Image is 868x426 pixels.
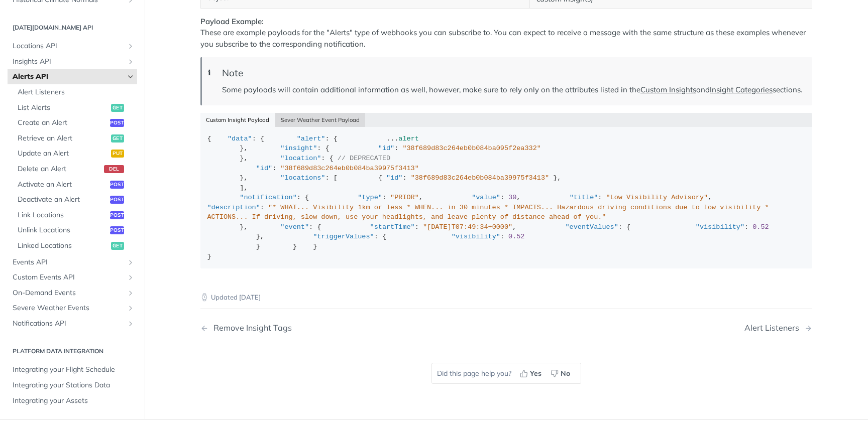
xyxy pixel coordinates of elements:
span: "eventValues" [566,223,618,231]
p: Updated [DATE] [200,293,812,303]
span: "type" [358,194,382,201]
span: Unlink Locations [18,226,107,236]
span: Alert Listeners [18,87,135,97]
a: Unlink Locationspost [13,223,137,238]
span: post [110,196,124,204]
p: These are example payloads for the "Alerts" type of webhooks you can subscribe to. You can expect... [200,16,812,50]
span: "notification" [240,194,296,201]
span: "* WHAT... Visibility 1km or less * WHEN... in 30 minutes * IMPACTS... Hazardous driving conditio... [207,204,773,221]
span: Alerts API [13,72,124,82]
strong: Payload Example: [200,17,264,26]
span: "data" [228,135,252,143]
span: Delete an Alert [18,164,101,174]
span: post [110,227,124,235]
span: "38f689d83c264eb0b084ba39975f3413" [411,174,549,182]
button: Show subpages for Notifications API [127,320,135,328]
span: del [104,165,124,173]
span: Locations API [13,42,124,52]
span: Retrieve an Alert [18,133,108,144]
a: Custom Insights [640,85,696,94]
span: "location" [280,155,321,162]
a: Alerts APIHide subpages for Alerts API [8,70,137,85]
span: get [111,242,124,250]
span: "alert" [297,135,325,143]
span: "[DATE]T07:49:34+0000" [423,223,512,231]
span: "id" [256,165,272,172]
a: Alert Listeners [13,85,137,100]
h2: [DATE][DOMAIN_NAME] API [8,24,137,33]
span: Integrating your Stations Data [13,380,135,390]
a: Insights APIShow subpages for Insights API [8,54,137,69]
span: Deactivate an Alert [18,195,107,205]
a: Integrating your Flight Schedule [8,363,137,378]
span: Yes [530,368,541,379]
a: List Alertsget [13,100,137,115]
span: "startTime" [370,223,415,231]
p: Some payloads will contain additional information as well, however, make sure to rely only on the... [222,84,802,96]
span: Severe Weather Events [13,304,124,314]
a: Severe Weather EventsShow subpages for Severe Weather Events [8,301,137,316]
button: Yes [516,366,547,381]
span: Events API [13,257,124,267]
span: "visibility" [696,223,744,231]
button: Show subpages for On-Demand Events [127,289,135,297]
span: Update an Alert [18,149,108,159]
a: Update an Alertput [13,147,137,162]
span: ℹ [208,67,211,79]
a: Linked Locationsget [13,238,137,253]
span: alert [398,135,419,143]
span: get [111,134,124,143]
a: Locations APIShow subpages for Locations API [8,39,137,54]
span: Create an Alert [18,118,107,128]
span: get [111,104,124,112]
h2: Platform DATA integration [8,347,137,356]
a: Activate an Alertpost [13,177,137,192]
span: "locations" [280,174,325,182]
span: 0.52 [752,223,769,231]
div: Note [222,67,802,79]
span: "description" [207,204,260,211]
div: Alert Listeners [744,323,804,333]
a: Events APIShow subpages for Events API [8,255,137,270]
span: "id" [378,145,394,152]
span: On-Demand Events [13,288,124,298]
span: "visibility" [452,233,500,240]
span: ... [386,135,398,143]
button: Show subpages for Events API [127,258,135,266]
span: "PRIOR" [390,194,419,201]
span: List Alerts [18,103,108,113]
button: Show subpages for Custom Events API [127,273,135,281]
a: Previous Page: Remove Insight Tags [200,323,463,333]
span: Integrating your Flight Schedule [13,365,135,375]
span: "triggerValues" [313,233,374,240]
div: { : { : { }, : { : }, : { : }, : [ { : }, ], : { : , : , : , : }, : { : , : { : }, : { : } } } } [207,134,806,261]
span: 30 [508,194,516,201]
span: "Low Visibility Advisory" [606,194,708,201]
button: Show subpages for Locations API [127,43,135,51]
span: "value" [472,194,500,201]
span: Link Locations [18,210,107,220]
a: Next Page: Alert Listeners [744,323,812,333]
span: "event" [280,223,309,231]
div: Did this page help you? [431,363,581,384]
a: On-Demand EventsShow subpages for On-Demand Events [8,286,137,301]
a: Deactivate an Alertpost [13,193,137,208]
div: Remove Insight Tags [208,323,292,333]
button: Show subpages for Severe Weather Events [127,305,135,313]
span: Integrating your Assets [13,396,135,406]
span: Notifications API [13,319,124,329]
span: put [111,150,124,158]
span: Custom Events API [13,272,124,282]
a: Create an Alertpost [13,116,137,131]
a: Integrating your Stations Data [8,378,137,393]
button: Show subpages for Insights API [127,58,135,66]
span: post [110,181,124,189]
nav: Pagination Controls [200,313,812,343]
button: Sever Weather Event Payload [275,113,366,127]
a: Retrieve an Alertget [13,131,137,146]
a: Custom Events APIShow subpages for Custom Events API [8,270,137,285]
button: No [547,366,576,381]
span: "id" [386,174,402,182]
span: "title" [570,194,598,201]
button: Hide subpages for Alerts API [127,73,135,81]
